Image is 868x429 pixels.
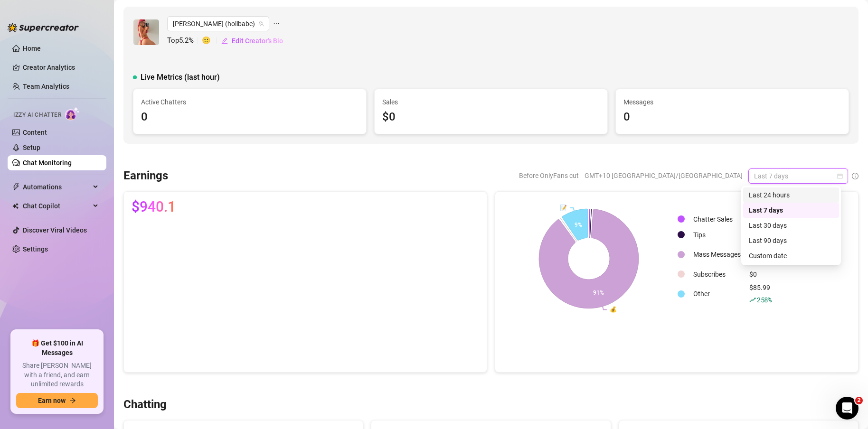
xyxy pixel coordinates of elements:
[23,245,48,253] a: Settings
[12,203,19,209] img: Chat Copilot
[689,282,745,305] td: Other
[23,60,99,75] a: Creator Analytics
[855,397,863,404] span: 2
[141,72,220,83] span: Live Metrics (last hour)
[757,295,772,304] span: 258 %
[141,97,359,107] span: Active Chatters
[749,269,774,280] div: $0
[749,205,833,215] div: Last 7 days
[23,45,41,52] a: Home
[852,173,859,179] span: info-circle
[16,339,98,357] span: 🎁 Get $100 in AI Messages
[749,220,833,231] div: Last 30 days
[8,23,79,32] img: logo-BBDzfeDw.svg
[743,248,839,263] div: Custom date
[585,168,743,183] span: GMT+10 [GEOGRAPHIC_DATA]/[GEOGRAPHIC_DATA]
[23,226,87,234] a: Discover Viral Videos
[382,97,600,107] span: Sales
[232,37,283,45] span: Edit Creator's Bio
[221,33,283,48] button: Edit Creator's Bio
[132,199,176,214] span: $940.1
[560,204,567,211] text: 📝
[837,173,843,179] span: calendar
[16,361,98,389] span: Share [PERSON_NAME] with a friend, and earn unlimited rewards
[689,227,745,242] td: Tips
[69,397,76,404] span: arrow-right
[167,35,202,47] span: Top 5.2 %
[23,179,90,195] span: Automations
[23,83,69,90] a: Team Analytics
[743,218,839,233] div: Last 30 days
[743,203,839,218] div: Last 7 days
[749,297,756,303] span: rise
[258,21,264,27] span: team
[382,108,600,126] div: $0
[623,97,841,107] span: Messages
[221,37,228,44] span: edit
[623,108,841,126] div: 0
[173,17,264,31] span: holly (hollbabe)
[123,397,167,412] h3: Chatting
[23,144,40,151] a: Setup
[749,282,774,305] div: $85.99
[133,19,159,45] img: holly
[12,183,20,191] span: thunderbolt
[743,233,839,248] div: Last 90 days
[23,159,72,167] a: Chat Monitoring
[65,107,80,121] img: AI Chatter
[123,168,168,184] h3: Earnings
[754,169,842,183] span: Last 7 days
[689,267,745,281] td: Subscribes
[836,397,859,420] iframe: Intercom live chat
[743,187,839,203] div: Last 24 hours
[749,190,833,200] div: Last 24 hours
[689,243,745,266] td: Mass Messages
[202,35,221,47] span: 🙂
[273,16,280,31] span: ellipsis
[610,306,617,313] text: 💰
[13,111,61,120] span: Izzy AI Chatter
[23,129,47,136] a: Content
[689,212,745,226] td: Chatter Sales
[519,168,579,183] span: Before OnlyFans cut
[749,235,833,246] div: Last 90 days
[749,251,833,261] div: Custom date
[38,397,66,404] span: Earn now
[23,198,90,214] span: Chat Copilot
[141,108,359,126] div: 0
[16,393,98,408] button: Earn nowarrow-right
